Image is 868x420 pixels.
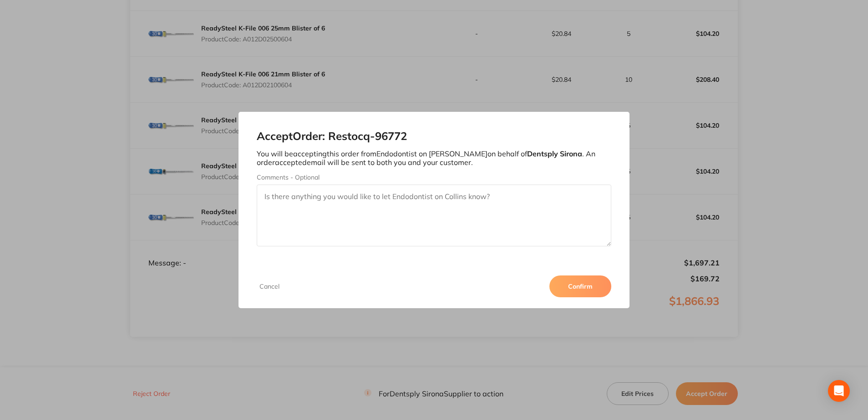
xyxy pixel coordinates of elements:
label: Comments - Optional [257,174,611,181]
b: Dentsply Sirona [527,149,582,158]
button: Confirm [549,275,611,297]
div: Open Intercom Messenger [828,380,850,402]
p: You will be accepting this order from Endodontist on [PERSON_NAME] on behalf of . An order accept... [257,150,611,166]
button: Cancel [257,282,282,290]
h2: Accept Order: Restocq- 96772 [257,130,611,143]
